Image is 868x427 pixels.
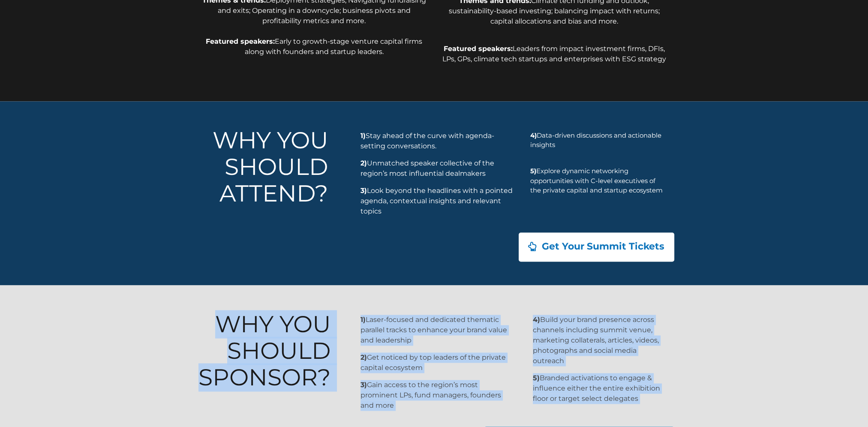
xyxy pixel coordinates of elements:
b: 4) [530,131,537,139]
p: Look beyond the headlines with a pointed agenda, contextual insights and relevant topics [360,186,514,217]
b: 4) [533,316,540,324]
p: Data-driven discussions and actionable insights [530,131,664,160]
b: 2) [360,159,367,167]
b: Featured speakers: [206,37,275,45]
p: Gain access to the region’s most prominent LPs, fund managers, founders and more [360,380,514,411]
b: 5) [530,167,536,175]
p: Stay ahead of the curve with agenda-setting conversations. [360,131,514,151]
p: Branded activations to engage & influence either the entire exhibition floor or target select del... [533,373,664,404]
b: 1) [360,316,366,324]
p: Leaders from impact investment firms, DFIs, LPs, GPs, climate tech startups and enterprises with ... [439,33,670,64]
p: Laser-focused and dedicated thematic parallel tracks to enhance your brand value and leadership [360,315,514,346]
span: WHY YOU SHOULD SPONSOR? [198,310,331,391]
p: Explore dynamic networking opportunities with C-level executives of the private capital and start... [530,166,664,195]
span: WHY YOU SHOULD ATTEND? [213,126,328,207]
b: 1) [360,132,366,140]
b: 3) [360,186,367,195]
strong: 5) [533,374,540,382]
a: Get Your Summit Tickets [519,232,674,262]
p: Unmatched speaker collective of the region’s most influential dealmakers [360,158,514,179]
strong: 2) [360,353,367,361]
b: 3) [360,381,367,389]
p: Build your brand presence across channels including summit venue, marketing collaterals, articles... [533,315,664,366]
span: Get Your Summit Tickets [542,242,664,252]
b: Featured speakers: [444,45,513,53]
p: Get noticed by top leaders of the private capital ecosystem [360,352,514,373]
